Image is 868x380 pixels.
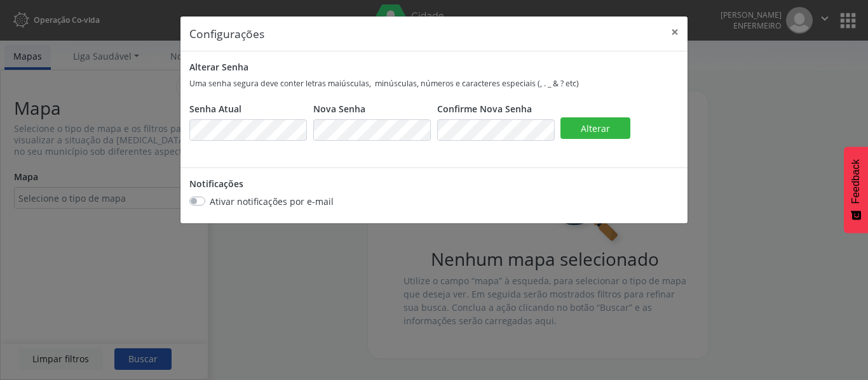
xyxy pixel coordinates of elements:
[189,60,248,74] label: Alterar Senha
[844,147,868,233] button: Feedback - Mostrar pesquisa
[189,25,264,42] h5: Configurações
[189,78,679,89] p: Uma senha segura deve conter letras maiúsculas, minúsculas, números e caracteres especiais (, . _...
[437,102,555,119] legend: Confirme Nova Senha
[581,122,610,134] span: Alterar
[189,102,307,119] legend: Senha Atual
[189,177,243,190] label: Notificações
[560,117,630,139] button: Alterar
[313,102,431,119] legend: Nova Senha
[662,16,688,48] button: Close
[210,195,334,208] label: Ativar notificações por e-mail
[850,159,862,204] span: Feedback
